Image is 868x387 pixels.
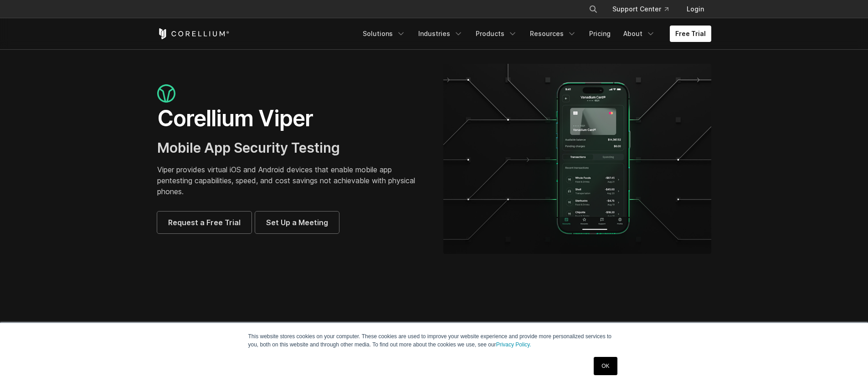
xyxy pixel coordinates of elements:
a: Resources [524,26,582,42]
button: Search [585,1,601,17]
a: Products [470,26,523,42]
div: Navigation Menu [578,1,711,17]
a: Request a Free Trial [157,212,252,233]
a: Set Up a Meeting [255,212,339,233]
div: Navigation Menu [357,26,711,42]
a: Solutions [357,26,411,42]
span: Set Up a Meeting [266,217,328,228]
a: Privacy Policy. [496,341,531,348]
img: viper_hero [443,64,711,254]
a: OK [594,357,617,375]
a: Pricing [584,26,616,42]
a: Free Trial [670,26,711,42]
a: About [618,26,661,42]
a: Login [679,1,711,17]
span: Request a Free Trial [168,217,241,228]
h1: Corellium Viper [157,105,425,132]
a: Corellium Home [157,28,230,39]
p: This website stores cookies on your computer. These cookies are used to improve your website expe... [248,332,620,349]
a: Industries [413,26,468,42]
img: viper_icon_large [157,84,175,103]
a: Support Center [605,1,676,17]
p: Viper provides virtual iOS and Android devices that enable mobile app pentesting capabilities, sp... [157,164,425,197]
span: Mobile App Security Testing [157,139,340,156]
